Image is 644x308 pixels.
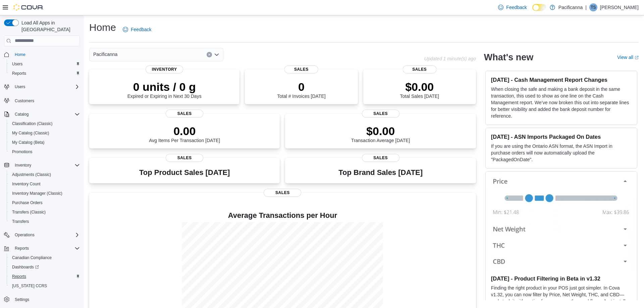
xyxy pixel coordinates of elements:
span: Load All Apps in [GEOGRAPHIC_DATA] [19,19,80,33]
span: Catalog [15,112,29,117]
span: Transfers (Classic) [9,208,80,216]
button: Reports [1,244,83,253]
span: My Catalog (Classic) [9,129,80,137]
a: Dashboards [7,262,83,272]
a: Promotions [9,148,35,156]
span: [US_STATE] CCRS [12,283,47,289]
button: Users [12,83,28,91]
h4: Average Transactions per Hour [95,211,471,220]
button: Users [7,59,83,69]
h3: Top Product Sales [DATE] [139,169,230,177]
button: Clear input [207,52,212,57]
a: Purchase Orders [9,199,45,207]
span: Transfers [9,218,80,226]
a: Customers [12,97,37,105]
span: Settings [12,295,80,304]
span: Sales [362,154,399,162]
span: Inventory [15,163,31,168]
a: Adjustments (Classic) [9,171,54,179]
p: | [585,3,587,11]
svg: External link [635,56,639,60]
span: Users [12,61,22,67]
p: $0.00 [351,124,410,138]
span: Settings [15,297,29,302]
button: Users [1,82,83,91]
button: My Catalog (Classic) [7,128,83,138]
p: [PERSON_NAME] [600,3,639,11]
a: Transfers (Classic) [9,208,48,216]
span: Canadian Compliance [12,255,52,260]
span: Reports [12,244,80,252]
a: Inventory Count [9,180,43,188]
span: Sales [284,65,318,73]
button: Purchase Orders [7,198,83,207]
div: Avg Items Per Transaction [DATE] [149,124,220,143]
span: Promotions [9,148,80,156]
a: Reports [9,272,29,281]
button: Home [1,50,83,59]
span: My Catalog (Classic) [12,130,49,136]
a: View allExternal link [617,55,639,60]
span: My Catalog (Beta) [9,138,80,146]
span: Promotions [12,149,33,155]
button: Customers [1,96,83,105]
h3: [DATE] - Cash Management Report Changes [491,76,632,83]
p: 0 units / 0 g [127,80,202,94]
span: Customers [15,98,34,104]
a: Dashboards [9,263,42,271]
button: Reports [12,244,32,252]
button: Reports [7,69,83,78]
h1: Home [89,21,116,34]
h3: Top Brand Sales [DATE] [338,169,423,177]
a: [US_STATE] CCRS [9,282,50,290]
span: Sales [362,110,399,118]
span: Home [15,52,25,57]
p: If you are using the Ontario ASN format, the ASN Import in purchase orders will now automatically... [491,143,632,163]
p: When closing the safe and making a bank deposit in the same transaction, this used to show as one... [491,86,632,119]
span: Purchase Orders [12,200,43,205]
span: Users [15,84,25,89]
a: Classification (Classic) [9,120,55,128]
span: Feedback [131,26,151,33]
button: Canadian Compliance [7,253,83,262]
span: Adjustments (Classic) [9,171,80,179]
span: Reports [9,69,80,77]
span: Inventory [146,65,183,73]
span: Sales [166,154,203,162]
span: Pacificanna [93,50,117,58]
span: Inventory Manager (Classic) [12,191,62,196]
div: Transaction Average [DATE] [351,124,410,143]
div: Tina Shuman [589,3,597,11]
div: Total # Invoices [DATE] [277,80,325,99]
a: Transfers [9,218,32,226]
a: Canadian Compliance [9,254,54,262]
span: Sales [166,110,203,118]
span: Sales [402,65,436,73]
span: Operations [12,231,80,239]
span: Classification (Classic) [9,120,80,128]
span: Users [12,83,80,91]
span: Dashboards [12,264,39,270]
span: Inventory [12,161,80,169]
span: Reports [15,246,29,251]
button: Classification (Classic) [7,119,83,128]
a: Users [9,60,25,68]
button: Adjustments (Classic) [7,170,83,179]
button: Transfers [7,217,83,226]
span: Feedback [506,4,527,11]
div: Expired or Expiring in Next 30 Days [127,80,202,99]
a: My Catalog (Beta) [9,138,47,146]
a: My Catalog (Classic) [9,129,52,137]
span: Classification (Classic) [12,121,53,126]
button: Inventory [12,161,34,169]
span: Inventory Count [9,180,80,188]
a: Feedback [120,23,154,36]
h3: [DATE] - Product Filtering in Beta in v1.32 [491,275,632,282]
h2: What's new [484,52,533,63]
span: Home [12,50,80,59]
span: Inventory Manager (Classic) [9,189,80,197]
div: Total Sales [DATE] [400,80,439,99]
button: Inventory Count [7,179,83,189]
a: Home [12,51,28,59]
